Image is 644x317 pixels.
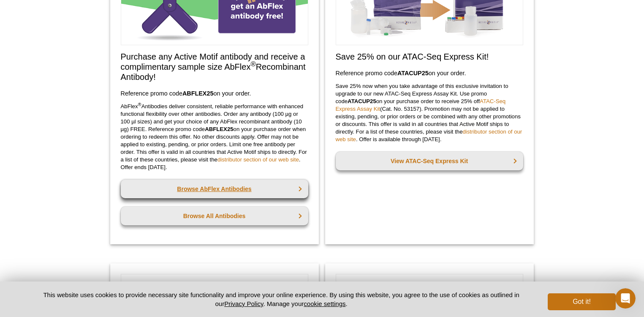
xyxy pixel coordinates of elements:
p: AbFlex Antibodies deliver consistent, reliable performance with enhanced functional flexibility o... [121,103,308,171]
p: Save 25% now when you take advantage of this exclusive invitation to upgrade to our new ATAC-Seq ... [336,82,523,143]
h3: Reference promo code on your order. [336,68,523,78]
iframe: Intercom live chat [615,288,636,309]
h2: Purchase any Active Motif antibody and receive a complimentary sample size AbFlex Recombinant Ant... [121,52,308,82]
strong: ATACUP25 [348,98,376,104]
button: Got it! [548,293,615,310]
strong: ATACUP25 [397,70,429,77]
a: distributor section of our web site [217,156,299,163]
p: This website uses cookies to provide necessary site functionality and improve your online experie... [29,290,534,308]
a: Browse All Antibodies [121,207,308,225]
strong: ABFLEX25 [182,90,214,97]
strong: ABFLEX25 [205,126,233,132]
sup: ® [250,60,255,68]
h3: Reference promo code on your order. [121,88,308,98]
sup: ® [138,102,141,107]
a: Privacy Policy [224,300,263,307]
a: View ATAC-Seq Express Kit [336,152,523,170]
button: cookie settings [304,300,345,307]
a: Browse AbFlex Antibodies [121,180,308,198]
h2: Save 25% on our ATAC-Seq Express Kit! [336,52,523,62]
